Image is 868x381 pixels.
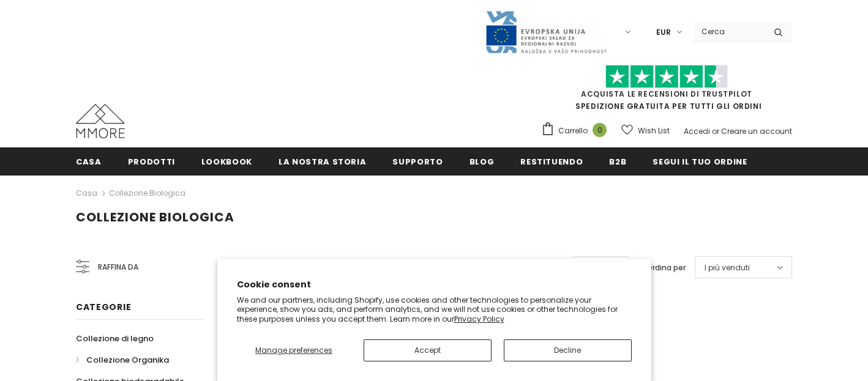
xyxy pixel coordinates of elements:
[621,120,670,141] a: Wish List
[76,186,97,201] a: Casa
[470,156,495,168] span: Blog
[712,126,719,136] span: or
[609,147,626,175] a: B2B
[541,122,613,140] a: Carrello 0
[109,188,185,198] a: Collezione biologica
[76,349,169,371] a: Collezione Organika
[76,209,234,226] span: Collezione biologica
[705,262,750,274] span: I più venduti
[504,339,632,361] button: Decline
[581,89,752,99] a: Acquista le recensioni di TrustPilot
[76,104,125,138] img: Casi MMORE
[76,147,102,175] a: Casa
[76,333,154,344] span: Collezione di legno
[279,147,366,175] a: La nostra storia
[485,26,607,37] a: Javni Razpis
[470,147,495,175] a: Blog
[609,156,626,168] span: B2B
[520,147,583,175] a: Restituendo
[201,147,252,175] a: Lookbook
[653,147,747,175] a: Segui il tuo ordine
[279,156,366,168] span: La nostra storia
[98,261,138,274] span: Raffina da
[76,328,154,349] a: Collezione di legno
[558,125,588,137] span: Carrello
[76,156,102,168] span: Casa
[593,123,607,137] span: 0
[520,156,583,168] span: Restituendo
[364,339,492,361] button: Accept
[255,345,332,355] span: Manage preferences
[128,156,175,168] span: Prodotti
[646,262,686,274] label: Ordina per
[656,26,671,39] span: EUR
[237,278,632,291] h2: Cookie consent
[638,125,670,137] span: Wish List
[454,314,504,324] a: Privacy Policy
[653,156,747,168] span: Segui il tuo ordine
[684,126,710,136] a: Accedi
[76,301,131,313] span: Categorie
[128,147,175,175] a: Prodotti
[392,147,443,175] a: supporto
[392,156,443,168] span: supporto
[485,10,607,54] img: Javni Razpis
[694,23,765,40] input: Search Site
[86,354,169,366] span: Collezione Organika
[237,295,632,324] p: We and our partners, including Shopify, use cookies and other technologies to personalize your ex...
[237,339,351,361] button: Manage preferences
[605,65,728,89] img: Fidati di Pilot Stars
[721,126,792,136] a: Creare un account
[201,156,252,168] span: Lookbook
[541,70,792,111] span: SPEDIZIONE GRATUITA PER TUTTI GLI ORDINI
